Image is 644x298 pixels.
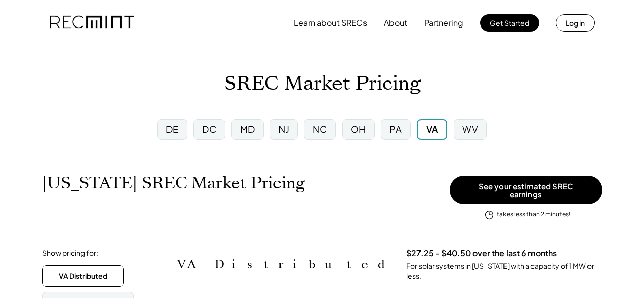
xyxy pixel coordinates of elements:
[278,123,289,136] div: NJ
[42,173,305,193] h1: [US_STATE] SREC Market Pricing
[497,210,570,219] div: takes less than 2 minutes!
[313,123,327,136] div: NC
[177,257,391,272] h2: VA Distributed
[166,123,179,136] div: DE
[462,123,478,136] div: WV
[224,72,421,96] h1: SREC Market Pricing
[480,14,539,32] button: Get Started
[450,176,602,204] button: See your estimated SREC earnings
[42,248,98,258] div: Show pricing for:
[59,271,107,281] div: VA Distributed
[556,14,595,32] button: Log in
[202,123,216,136] div: DC
[406,248,557,259] h3: $27.25 - $40.50 over the last 6 months
[384,13,407,33] button: About
[240,123,255,136] div: MD
[406,261,602,281] div: For solar systems in [US_STATE] with a capacity of 1 MW or less.
[50,6,134,40] img: recmint-logotype%403x.png
[389,123,402,136] div: PA
[294,13,367,33] button: Learn about SRECs
[426,123,438,136] div: VA
[424,13,463,33] button: Partnering
[351,123,366,136] div: OH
